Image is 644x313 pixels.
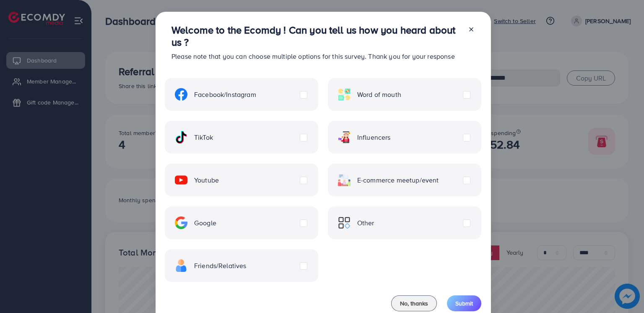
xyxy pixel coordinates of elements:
span: Word of mouth [357,90,401,99]
span: Google [194,218,216,228]
img: ic-google.5bdd9b68.svg [175,216,187,229]
img: ic-ecommerce.d1fa3848.svg [338,174,351,186]
span: Facebook/Instagram [194,90,256,99]
span: Influencers [357,133,391,142]
button: No, thanks [391,295,437,311]
span: Friends/Relatives [194,261,247,271]
span: Youtube [194,175,219,185]
img: ic-freind.8e9a9d08.svg [175,259,187,272]
h3: Welcome to the Ecomdy ! Can you tell us how you heard about us ? [171,24,461,48]
img: ic-influencers.a620ad43.svg [338,131,351,143]
p: Please note that you can choose multiple options for this survey. Thank you for your response [171,51,461,61]
img: ic-tiktok.4b20a09a.svg [175,131,187,143]
button: Submit [447,295,481,311]
span: Submit [455,299,473,308]
span: E-commerce meetup/event [357,175,439,185]
img: ic-youtube.715a0ca2.svg [175,174,187,186]
img: ic-word-of-mouth.a439123d.svg [338,88,351,101]
span: TikTok [194,133,213,142]
span: Other [357,218,374,228]
span: No, thanks [400,299,428,308]
img: ic-facebook.134605ef.svg [175,88,187,101]
img: ic-other.99c3e012.svg [338,216,351,229]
